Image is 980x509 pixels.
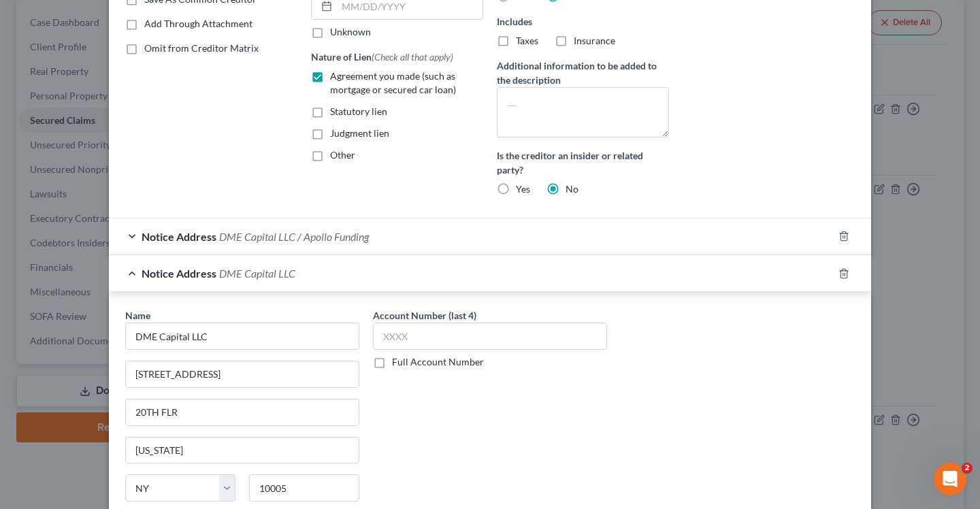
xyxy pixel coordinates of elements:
span: Other [330,149,355,161]
input: Search by name... [125,323,359,350]
input: Enter city... [126,438,359,463]
label: Account Number (last 4) [373,308,476,323]
span: 2 [962,463,973,474]
span: (Check all that apply) [372,51,453,63]
span: Taxes [516,35,538,46]
span: DME Capital LLC / Apollo Funding [219,230,369,243]
label: Additional information to be added to the description [497,59,669,87]
span: DME Capital LLC [219,267,295,280]
span: Omit from Creditor Matrix [144,42,259,54]
input: XXXX [373,323,607,350]
span: Judgment lien [330,127,389,139]
label: Includes [497,14,669,29]
span: Yes [516,183,530,195]
span: Insurance [574,35,615,46]
label: Add Through Attachment [144,17,252,31]
label: Unknown [330,25,371,39]
label: Nature of Lien [311,50,453,64]
span: Statutory lien [330,105,387,117]
span: No [566,183,578,195]
input: Enter address... [126,361,359,387]
span: Name [125,310,150,321]
label: Is the creditor an insider or related party? [497,148,669,177]
span: Agreement you made (such as mortgage or secured car loan) [330,70,456,95]
span: Notice Address [142,230,216,243]
iframe: Intercom live chat [934,463,966,495]
label: Full Account Number [392,355,484,369]
span: Notice Address [142,267,216,280]
input: Apt, Suite, etc... [126,399,359,425]
input: Enter zip.. [249,474,359,502]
